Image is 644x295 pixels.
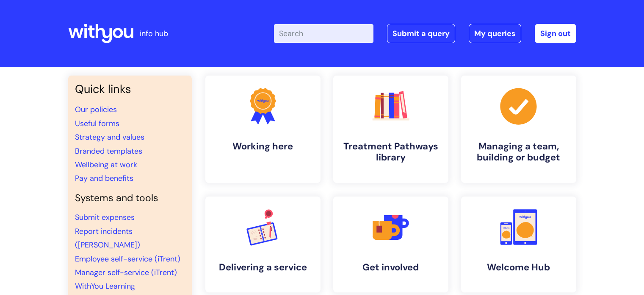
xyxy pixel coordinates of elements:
a: Managing a team, building or budget [461,76,576,183]
div: | - [274,24,576,43]
a: Submit a query [387,24,455,43]
a: Submit expenses [75,212,135,222]
a: Manager self-service (iTrent) [75,267,177,278]
h4: Welcome Hub [468,262,569,273]
input: Search [274,24,373,43]
a: Pay and benefits [75,173,133,183]
a: Useful forms [75,118,119,129]
h4: Managing a team, building or budget [468,141,569,163]
a: Welcome Hub [461,197,576,292]
a: Report incidents ([PERSON_NAME]) [75,226,140,250]
a: Branded templates [75,146,142,156]
h4: Get involved [340,262,442,273]
p: info hub [140,27,168,40]
h4: Systems and tools [75,192,185,204]
a: Working here [205,76,321,183]
a: Wellbeing at work [75,160,137,170]
h4: Delivering a service [212,262,314,273]
a: Delivering a service [205,197,321,292]
a: Get involved [333,197,448,292]
a: Our policies [75,104,117,115]
h3: Quick links [75,82,185,96]
h4: Treatment Pathways library [340,141,442,163]
a: Strategy and values [75,132,144,142]
a: WithYou Learning [75,281,135,291]
a: Employee self-service (iTrent) [75,254,180,264]
a: Treatment Pathways library [333,76,448,183]
h4: Working here [212,141,314,152]
a: Sign out [535,24,576,43]
a: My queries [469,24,521,43]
